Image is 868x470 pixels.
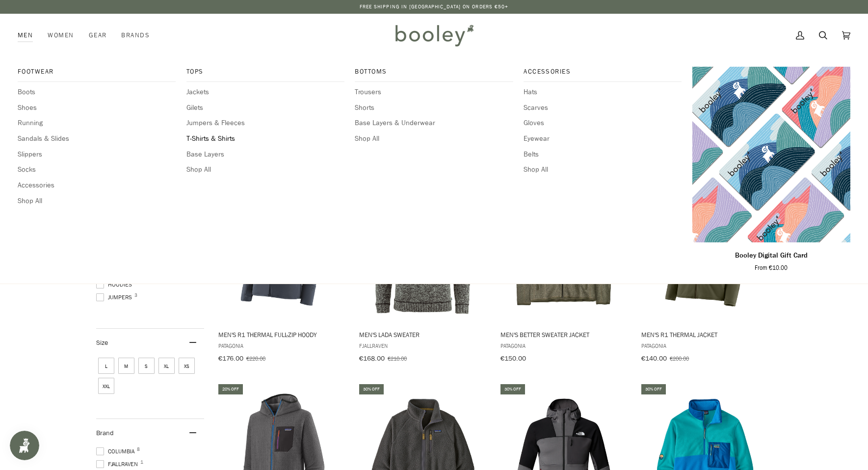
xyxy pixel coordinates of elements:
span: Patagonia [218,341,345,350]
span: From €10.00 [755,263,788,272]
span: €200.00 [670,354,689,363]
a: Shop All [186,164,344,175]
div: Men Footwear Boots Shoes Running Sandals & Slides Slippers Socks Accessories Shop All Tops Jacket... [18,14,40,57]
span: Footwear [18,67,176,77]
img: Booley [391,21,477,50]
span: Size: M [118,358,134,374]
span: Size: L [98,358,114,374]
span: Men's R1 Thermal Full-Zip Hoody [218,330,345,339]
product-grid-item: Booley Digital Gift Card [692,67,850,272]
span: Fjallraven [359,341,486,350]
a: Trousers [355,87,513,98]
a: Jumpers & Fleeces [186,118,344,129]
span: Tops [186,67,344,77]
span: Columbia [96,447,137,456]
span: Accessories [18,180,176,191]
a: Running [18,118,176,129]
a: Eyewear [524,133,682,144]
a: Gloves [524,118,682,129]
a: Hats [524,87,682,98]
a: Shoes [18,103,176,113]
a: Socks [18,164,176,175]
div: 30% off [500,384,525,394]
span: Size: S [138,358,155,374]
a: Jackets [186,87,344,98]
span: €168.00 [359,354,385,363]
a: Bottoms [355,67,513,82]
span: Size: XXL [98,378,114,394]
a: Sandals & Slides [18,133,176,144]
a: T-Shirts & Shirts [186,133,344,144]
p: Free Shipping in [GEOGRAPHIC_DATA] on Orders €50+ [360,3,509,11]
a: Base Layers & Underwear [355,118,513,129]
a: Shop All [355,133,513,144]
a: Men [18,14,40,57]
span: Accessories [524,67,682,77]
span: Jumpers [96,293,135,302]
div: 20% off [218,384,243,394]
span: Fjallraven [96,460,141,469]
span: Men's Lada Sweater [359,330,486,339]
a: Base Layers [186,149,344,160]
a: Tops [186,67,344,82]
span: €210.00 [388,354,407,363]
span: Women [48,30,74,40]
span: €140.00 [641,354,667,363]
a: Slippers [18,149,176,160]
span: 3 [134,293,137,298]
span: €220.00 [246,354,265,363]
product-grid-item-variant: €10.00 [692,67,850,242]
span: Size: XS [179,358,195,374]
span: Men's R1 Thermal Jacket [641,330,768,339]
div: 30% off [641,384,666,394]
a: Women [40,14,81,57]
a: Shop All [524,164,682,175]
a: Boots [18,87,176,98]
span: 8 [137,447,140,452]
a: Booley Digital Gift Card [692,67,850,242]
span: Shorts [355,103,513,113]
span: Size [96,338,108,347]
span: Gear [89,30,107,40]
span: Brands [121,30,150,40]
a: Gilets [186,103,344,113]
span: 5 [134,280,137,285]
span: Bottoms [355,67,513,77]
a: Footwear [18,67,176,82]
span: Patagonia [641,341,768,350]
a: Gear [81,14,114,57]
a: Shop All [18,196,176,207]
a: Scarves [524,103,682,113]
span: Size: XL [158,358,175,374]
iframe: Button to open loyalty program pop-up [10,431,39,460]
div: Brands [114,14,157,57]
span: Hoodies [96,280,135,289]
div: 30% off [359,384,384,394]
a: Accessories [524,67,682,82]
a: Belts [524,149,682,160]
